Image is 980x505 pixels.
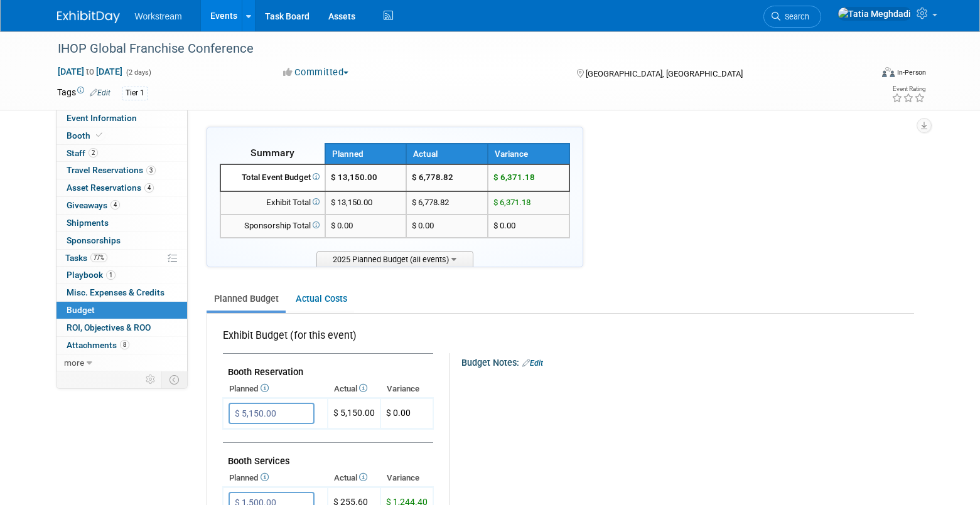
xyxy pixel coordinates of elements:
span: Attachments [67,340,129,350]
span: $ 0.00 [386,408,411,418]
td: Booth Services [223,443,433,470]
div: Exhibit Budget (for this event) [223,329,428,349]
span: $ 0.00 [493,221,515,230]
span: Travel Reservations [67,165,156,175]
span: (2 days) [125,68,151,77]
img: Format-Inperson.png [882,67,895,77]
span: 1 [106,270,116,280]
span: Asset Reservations [67,183,154,193]
span: Tasks [65,253,107,263]
span: Staff [67,148,98,158]
span: Workstream [135,11,182,21]
span: $ 6,371.18 [493,173,535,182]
span: [DATE] [DATE] [57,66,123,77]
a: Misc. Expenses & Credits [57,284,187,301]
a: Playbook1 [57,267,187,284]
a: Travel Reservations3 [57,162,187,179]
span: Budget [67,305,95,315]
div: Tier 1 [122,87,148,100]
td: Personalize Event Tab Strip [140,371,162,388]
div: Exhibit Total [226,197,320,209]
img: Tatia Meghdadi [837,7,912,21]
a: Tasks77% [57,250,187,267]
td: $ 0.00 [406,215,488,238]
a: Sponsorships [57,232,187,249]
span: 4 [144,183,154,193]
span: $ 13,150.00 [331,173,377,182]
span: Giveaways [67,200,120,210]
th: Planned [223,380,328,398]
td: Tags [57,86,110,100]
th: Actual [328,380,380,398]
a: ROI, Objectives & ROO [57,319,187,336]
td: $ 6,778.82 [406,191,488,215]
th: Actual [406,144,488,164]
th: Actual [328,469,380,487]
th: Planned [325,144,407,164]
div: Sponsorship Total [226,220,320,232]
a: Staff2 [57,145,187,162]
a: Edit [522,359,543,368]
span: $ 5,150.00 [333,408,375,418]
span: $ 0.00 [331,221,353,230]
span: 77% [90,253,107,262]
div: In-Person [897,68,926,77]
a: Event Information [57,110,187,127]
th: Planned [223,469,328,487]
span: Misc. Expenses & Credits [67,287,164,297]
span: $ 13,150.00 [331,198,372,207]
a: Search [763,6,821,28]
span: more [64,358,84,368]
span: 2025 Planned Budget (all events) [316,251,473,267]
a: more [57,354,187,371]
span: [GEOGRAPHIC_DATA], [GEOGRAPHIC_DATA] [586,69,743,78]
td: Toggle Event Tabs [161,371,187,388]
div: Event Rating [891,86,925,92]
a: Actual Costs [288,287,354,311]
a: Edit [90,88,110,97]
div: Budget Notes: [461,353,912,369]
th: Variance [488,144,569,164]
div: Total Event Budget [226,172,320,184]
a: Attachments8 [57,337,187,354]
button: Committed [279,66,353,79]
span: Playbook [67,270,116,280]
span: ROI, Objectives & ROO [67,322,151,332]
th: Variance [380,380,433,398]
td: Booth Reservation [223,354,433,381]
span: 4 [110,200,120,210]
a: Shipments [57,215,187,231]
a: Planned Budget [207,287,286,311]
span: Sponsorships [67,235,121,245]
span: Shipments [67,218,109,228]
span: $ 6,371.18 [493,198,530,207]
img: ExhibitDay [57,11,120,23]
a: Budget [57,302,187,319]
span: Event Information [67,113,137,123]
span: Booth [67,130,105,141]
span: to [84,66,96,77]
i: Booth reservation complete [96,132,102,139]
span: Summary [250,147,294,159]
span: 3 [146,166,156,175]
a: Giveaways4 [57,197,187,214]
span: 8 [120,340,129,349]
a: Asset Reservations4 [57,179,187,196]
td: $ 6,778.82 [406,164,488,191]
th: Variance [380,469,433,487]
div: Event Format [797,65,927,84]
div: IHOP Global Franchise Conference [53,38,853,60]
span: Search [780,12,809,21]
span: 2 [89,148,98,157]
a: Booth [57,127,187,144]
